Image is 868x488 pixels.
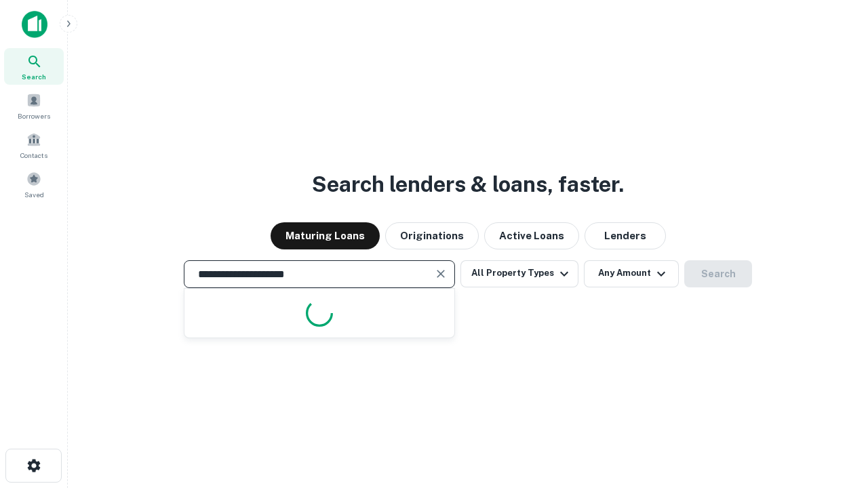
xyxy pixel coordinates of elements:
[385,222,479,249] button: Originations
[20,150,47,161] span: Contacts
[4,127,64,163] a: Contacts
[431,264,450,283] button: Clear
[584,260,679,287] button: Any Amount
[800,380,868,445] iframe: Chat Widget
[484,222,579,249] button: Active Loans
[18,110,50,121] span: Borrowers
[312,168,624,201] h3: Search lenders & loans, faster.
[271,222,380,249] button: Maturing Loans
[585,222,666,249] button: Lenders
[4,166,64,203] a: Saved
[24,189,44,200] span: Saved
[22,71,46,82] span: Search
[22,11,47,38] img: capitalize-icon.png
[4,87,64,124] a: Borrowers
[460,260,578,287] button: All Property Types
[4,48,64,85] a: Search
